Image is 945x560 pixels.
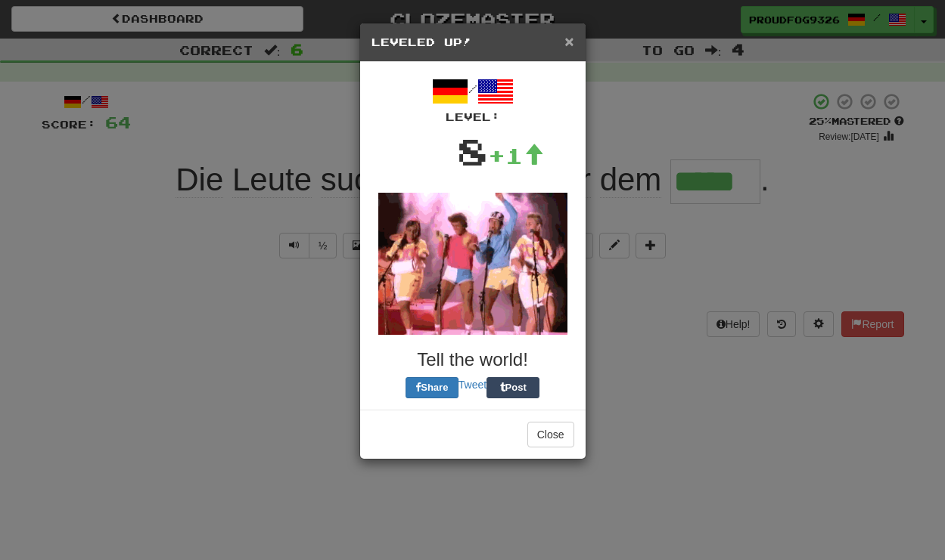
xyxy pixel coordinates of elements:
[486,377,539,398] button: Post
[488,141,544,171] div: +1
[378,193,567,335] img: dancing-0d422d2bf4134a41bd870944a7e477a280a918d08b0375f72831dcce4ed6eb41.gif
[457,125,488,178] div: 8
[371,35,574,50] h5: Leveled Up!
[527,422,574,447] button: Close
[564,33,574,49] button: Close
[406,377,459,398] button: Share
[371,73,574,125] div: /
[459,379,486,391] a: Tweet
[564,32,574,50] span: ×
[371,350,574,370] h3: Tell the world!
[371,110,574,125] div: Level:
